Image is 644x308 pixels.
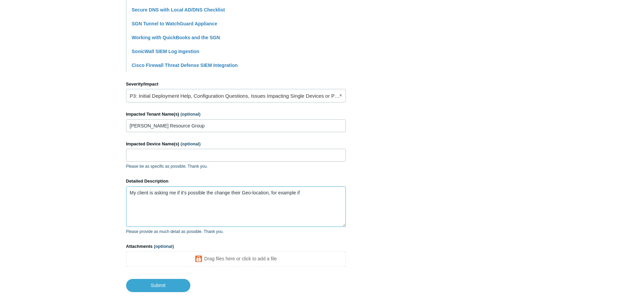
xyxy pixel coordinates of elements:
a: Secure DNS with Local AD/DNS Checklist [132,7,225,13]
p: Please provide as much detail as possible. Thank you. [126,229,346,235]
label: Impacted Device Name(s) [126,141,346,147]
label: Attachments [126,243,346,250]
label: Detailed Description [126,178,346,185]
a: P3: Initial Deployment Help, Configuration Questions, Issues Impacting Single Devices or Past Out... [126,89,346,102]
a: SGN Tunnel to WatchGuard Appliance [132,21,217,26]
span: (optional) [181,112,200,117]
span: (optional) [154,244,174,249]
label: Impacted Tenant Name(s) [126,111,346,118]
a: Working with QuickBooks and the SGN [132,35,220,40]
a: SonicWall SIEM Log Ingestion [132,49,199,54]
input: Submit [126,279,190,292]
a: Cisco Firewall Threat Defense SIEM Integration [132,63,238,68]
p: Please be as specific as possible. Thank you. [126,163,346,169]
label: Severity/Impact [126,81,346,88]
span: (optional) [181,141,200,146]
